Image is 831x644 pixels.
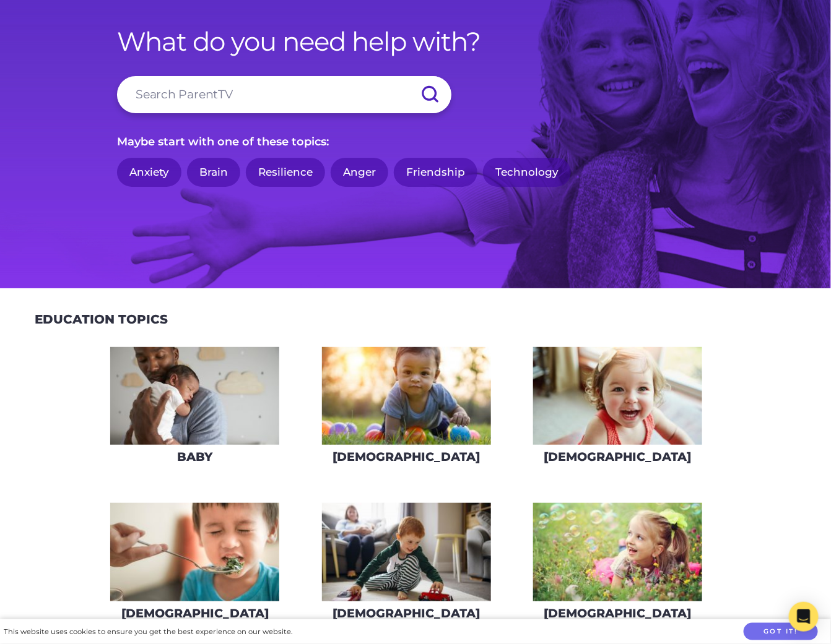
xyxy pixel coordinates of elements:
img: iStock-678589610_super-275x160.jpg [533,347,702,445]
h3: [DEMOGRAPHIC_DATA] [121,606,269,620]
div: Open Intercom Messenger [789,602,819,632]
a: Anxiety [117,158,181,187]
img: iStock-620709410-275x160.jpg [322,347,491,445]
h2: Education Topics [35,312,168,327]
h1: What do you need help with? [117,26,714,57]
img: iStock-626842222-275x160.jpg [322,503,491,601]
a: [DEMOGRAPHIC_DATA] [533,346,703,473]
a: Baby [110,346,280,473]
p: Maybe start with one of these topics: [117,132,714,152]
a: [DEMOGRAPHIC_DATA] [110,502,280,629]
a: Brain [187,158,240,187]
a: Resilience [246,158,325,187]
h3: Baby [177,450,212,464]
a: Friendship [394,158,477,187]
button: Got it! [744,623,818,641]
h3: [DEMOGRAPHIC_DATA] [544,606,691,620]
img: AdobeStock_43690577-275x160.jpeg [533,503,702,601]
input: Search ParentTV [117,76,451,113]
h3: [DEMOGRAPHIC_DATA] [333,450,480,464]
a: [DEMOGRAPHIC_DATA] [321,502,492,629]
a: Anger [331,158,388,187]
img: AdobeStock_217987832-275x160.jpeg [110,503,279,601]
input: Submit [408,76,451,113]
div: This website uses cookies to ensure you get the best experience on our website. [4,625,292,638]
a: Technology [483,158,571,187]
a: [DEMOGRAPHIC_DATA] [321,346,492,473]
img: AdobeStock_144860523-275x160.jpeg [110,347,279,445]
h3: [DEMOGRAPHIC_DATA] [333,606,480,620]
h3: [DEMOGRAPHIC_DATA] [544,450,691,464]
a: [DEMOGRAPHIC_DATA] [533,502,703,629]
